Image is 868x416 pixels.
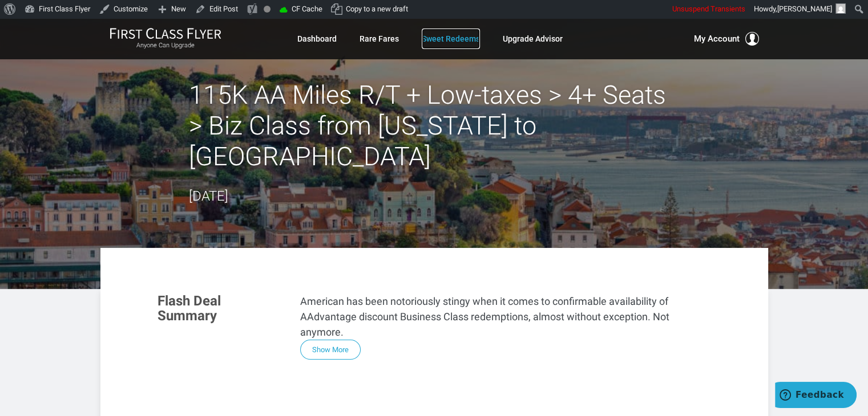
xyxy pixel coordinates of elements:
[189,80,680,172] h2: 115K AA Miles R/T + Low-taxes > 4+ Seats > Biz Class from [US_STATE] to [GEOGRAPHIC_DATA]
[503,28,563,49] a: Upgrade Advisor
[110,27,221,39] img: First Class Flyer
[672,5,745,13] span: Unsuspend Transients
[360,28,399,49] a: Rare Fares
[300,340,361,360] button: Show More
[110,42,221,50] small: Anyone Can Upgrade
[775,382,857,410] iframe: Opens a widget where you can find more information
[300,293,711,340] p: American has been notoriously stingy when it comes to confirmable availability of AAdvantage disc...
[422,28,480,49] a: Sweet Redeems
[694,32,740,46] span: My Account
[189,188,228,204] time: [DATE]
[110,27,221,50] a: First Class FlyerAnyone Can Upgrade
[297,28,337,49] a: Dashboard
[694,32,759,46] button: My Account
[158,293,283,324] h3: Flash Deal Summary
[777,5,832,13] span: [PERSON_NAME]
